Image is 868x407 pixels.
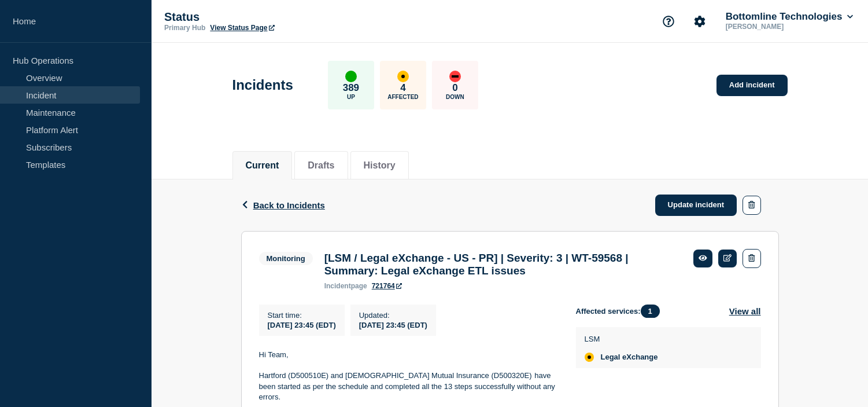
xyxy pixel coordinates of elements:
[716,75,788,96] a: Add incident
[232,77,293,93] h1: Incidents
[345,71,357,82] div: up
[729,305,761,318] button: View all
[400,82,405,94] p: 4
[324,252,682,277] h3: [LSM / Legal eXchange - US - PR] | Severity: 3 | WT-59568 | Summary: Legal eXchange ETL issues
[324,282,367,290] p: page
[452,82,457,94] p: 0
[359,320,427,329] div: [DATE] 23:45 (EDT)
[641,305,660,318] span: 1
[308,160,334,171] button: Drafts
[576,305,666,318] span: Affected services:
[601,353,658,362] span: Legal eXchange
[446,94,464,100] p: Down
[347,94,355,100] p: Up
[164,10,396,24] p: Status
[259,371,557,402] p: Hartford (D500510E) and [DEMOGRAPHIC_DATA] Mutual Insurance (D500320E) have been started as per t...
[656,9,681,34] button: Support
[259,350,557,360] p: Hi Team,
[253,200,325,210] span: Back to Incidents
[585,353,594,362] div: affected
[268,311,336,320] p: Start time :
[449,71,461,82] div: down
[723,11,855,23] button: Bottomline Technologies
[210,24,274,32] a: View Status Page
[397,71,409,82] div: affected
[688,9,712,34] button: Account settings
[164,24,205,32] p: Primary Hub
[364,160,396,171] button: History
[585,335,658,343] p: LSM
[723,23,844,31] p: [PERSON_NAME]
[372,282,402,290] a: 721764
[324,282,351,290] span: incident
[246,160,279,171] button: Current
[655,195,737,216] a: Update incident
[343,82,359,94] p: 389
[268,321,336,329] span: [DATE] 23:45 (EDT)
[259,252,313,265] span: Monitoring
[241,200,325,210] button: Back to Incidents
[387,94,418,100] p: Affected
[359,311,427,320] p: Updated :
